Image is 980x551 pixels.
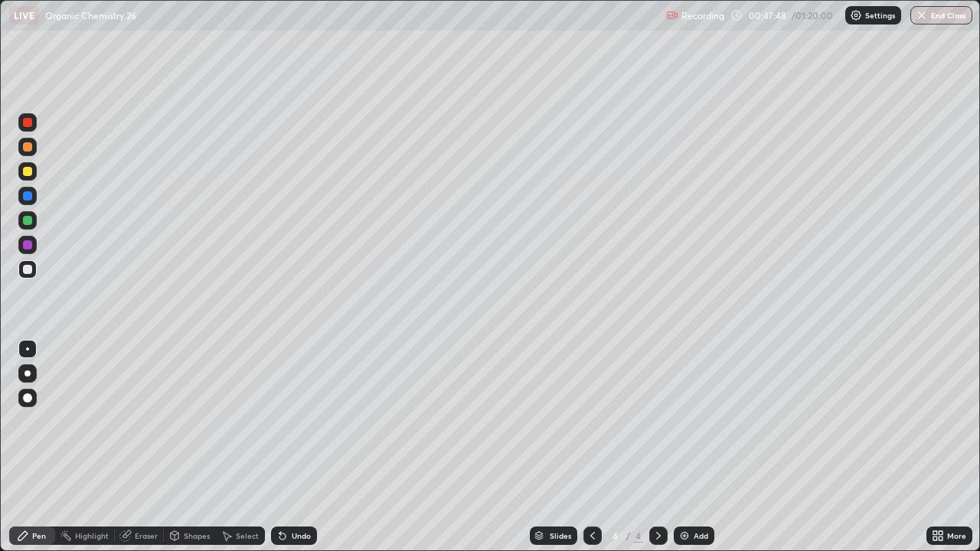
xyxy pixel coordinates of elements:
div: Undo [292,532,311,540]
img: add-slide-button [678,530,691,542]
img: recording.375f2c34.svg [666,9,678,21]
div: Select [236,532,259,540]
p: LIVE [14,9,34,21]
div: Pen [32,532,46,540]
div: More [947,532,966,540]
button: End Class [910,6,972,24]
div: 4 [608,531,623,540]
p: Recording [681,10,724,21]
p: Organic Chemistry 26 [45,9,136,21]
div: Add [694,532,708,540]
div: Eraser [135,532,158,540]
img: class-settings-icons [850,9,862,21]
div: Highlight [75,532,109,540]
div: 4 [634,529,643,543]
p: Settings [865,11,895,19]
div: Slides [550,532,571,540]
div: / [626,531,631,540]
div: Shapes [184,532,210,540]
img: end-class-cross [916,9,928,21]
